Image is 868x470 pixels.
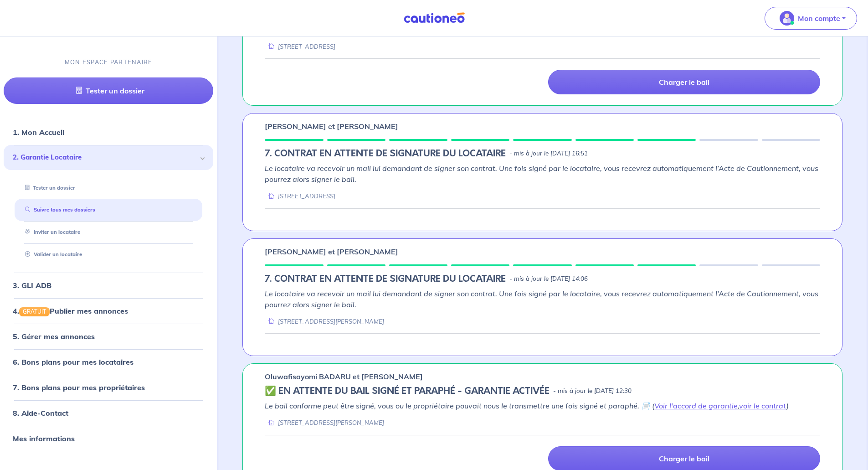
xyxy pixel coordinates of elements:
div: 7. Bons plans pour mes propriétaires [4,378,213,397]
button: illu_account_valid_menu.svgMon compte [765,7,857,30]
a: 5. Gérer mes annonces [13,332,95,341]
p: Charger le bail [659,454,709,463]
h5: ✅️️️ EN ATTENTE DU BAIL SIGNÉ ET PARAPHÉ - GARANTIE ACTIVÉE [265,386,550,397]
div: state: SIGNING-CONTRACT-IN-PROGRESS, Context: ,IS-GL-CAUTION [265,148,820,159]
div: 1. Mon Accueil [4,123,213,141]
a: 8. Aide-Contact [13,408,68,418]
div: Tester un dossier [15,181,202,196]
div: [STREET_ADDRESS][PERSON_NAME] [265,317,384,326]
p: [PERSON_NAME] et [PERSON_NAME] [265,246,398,257]
a: Charger le bail [548,70,820,94]
h5: 7. CONTRAT EN ATTENTE DE SIGNATURE DU LOCATAIRE [265,148,506,159]
div: 5. Gérer mes annonces [4,327,213,346]
a: Tester un dossier [21,185,75,191]
a: Mes informations [13,434,75,443]
em: Le bail conforme peut être signé, vous ou le propriétaire pouvait nous le transmettre une fois si... [265,401,789,410]
div: [STREET_ADDRESS][PERSON_NAME] [265,418,384,427]
a: Suivre tous mes dossiers [21,207,95,213]
p: Charger le bail [659,77,709,87]
img: illu_account_valid_menu.svg [780,11,794,26]
a: Tester un dossier [4,77,213,104]
p: [PERSON_NAME] et [PERSON_NAME] [265,121,398,132]
div: 6. Bons plans pour mes locataires [4,353,213,371]
div: Valider un locataire [15,247,202,262]
div: [STREET_ADDRESS] [265,42,335,51]
p: Oluwafisayomi BADARU et [PERSON_NAME] [265,371,423,382]
p: Mon compte [798,13,840,24]
p: - mis à jour le [DATE] 12:30 [553,387,632,396]
a: Inviter un locataire [21,229,80,235]
a: 4.GRATUITPublier mes annonces [13,306,128,315]
div: 3. GLI ADB [4,276,213,294]
h5: 7. CONTRAT EN ATTENTE DE SIGNATURE DU LOCATAIRE [265,274,506,284]
div: state: RENTER-PAYMENT-METHOD-IN-PROGRESS, Context: ,IS-GL-CAUTION [265,274,820,284]
a: Voir l'accord de garantie [654,401,738,410]
div: Inviter un locataire [15,225,202,240]
a: 3. GLI ADB [13,281,51,290]
a: Valider un locataire [21,251,82,258]
a: 1. Mon Accueil [13,128,64,137]
div: [STREET_ADDRESS] [265,192,335,201]
p: MON ESPACE PARTENAIRE [65,58,153,67]
div: 4.GRATUITPublier mes annonces [4,302,213,320]
em: Le locataire va recevoir un mail lui demandant de signer son contrat. Une fois signé par le locat... [265,164,818,184]
div: state: CONTRACT-SIGNED, Context: ,IS-GL-CAUTION [265,386,820,397]
em: Le locataire va recevoir un mail lui demandant de signer son contrat. Une fois signé par le locat... [265,289,818,309]
a: voir le contrat [739,401,786,410]
a: 7. Bons plans pour mes propriétaires [13,383,145,392]
p: - mis à jour le [DATE] 16:51 [509,149,588,158]
p: - mis à jour le [DATE] 14:06 [509,274,588,284]
div: Suivre tous mes dossiers [15,203,202,218]
span: 2. Garantie Locataire [13,152,197,163]
a: 6. Bons plans pour mes locataires [13,357,134,367]
div: 8. Aide-Contact [4,404,213,422]
img: Cautioneo [400,12,468,24]
div: Mes informations [4,429,213,448]
div: 2. Garantie Locataire [4,145,213,170]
